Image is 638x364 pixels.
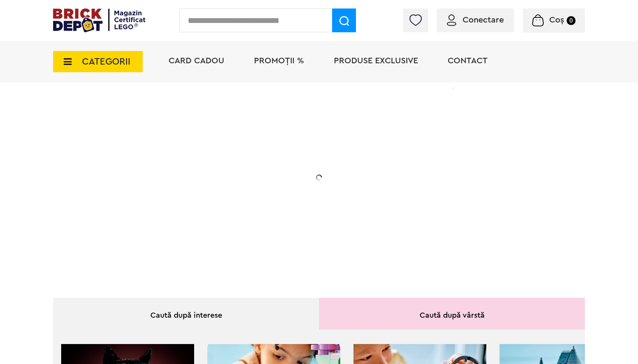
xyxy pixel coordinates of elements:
[334,56,418,65] a: Produse exclusive
[319,298,585,330] div: Caută după vârstă
[113,129,283,159] h1: Cadou VIP 40772
[549,16,564,24] span: Coș
[567,16,576,25] small: 0
[113,168,283,203] h2: Seria de sărbători: Fantomă luminoasă. Promoția este valabilă în perioada [DATE] - [DATE].
[254,56,304,65] a: PROMOȚII %
[82,57,130,66] span: CATEGORII
[53,298,319,330] div: Caută după interese
[448,56,488,65] a: Contact
[113,223,283,233] div: Află detalii
[169,56,224,65] a: Card Cadou
[463,16,504,24] span: Conectare
[447,16,504,24] a: Conectare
